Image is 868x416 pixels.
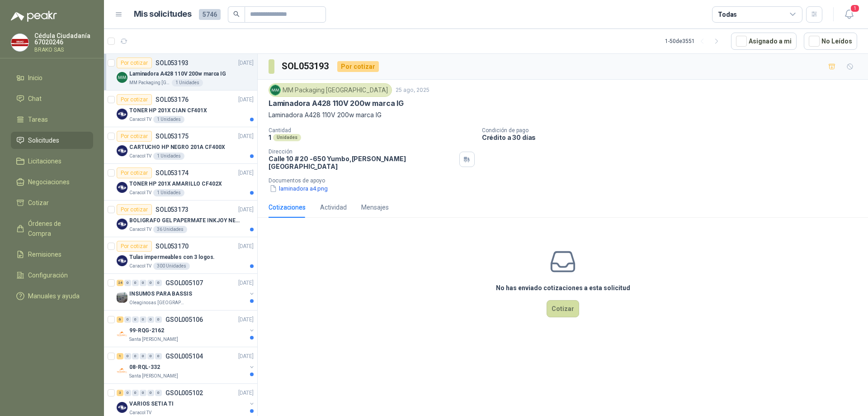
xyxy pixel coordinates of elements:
img: Company Logo [117,182,127,193]
p: Caracol TV [129,189,151,196]
p: Documentos de apoyo [269,177,864,184]
div: Por cotizar [117,57,152,68]
div: 0 [132,280,139,286]
p: Cédula Ciudadanía 67020246 [34,33,93,45]
p: Caracol TV [129,153,151,160]
div: 1 - 50 de 3551 [665,34,724,48]
a: 24 0 0 0 0 0 GSOL005107[DATE] Company LogoINSUMOS PARA BASSISOleaginosas [GEOGRAPHIC_DATA][PERSON... [117,277,255,306]
button: laminadora a4.png [269,184,329,193]
img: Company Logo [117,329,127,339]
p: TONER HP 201X CIAN CF401X [129,106,207,115]
p: [DATE] [238,352,254,361]
p: [DATE] [238,242,254,251]
span: Órdenes de Compra [28,219,85,239]
span: Solicitudes [28,135,59,145]
span: 5746 [199,9,221,20]
div: Por cotizar [117,131,152,142]
span: Manuales y ayuda [28,291,80,301]
div: 0 [155,316,162,323]
p: 1 [269,134,271,141]
span: 1 [850,4,860,13]
p: Laminadora A428 110V 200w marca IG [269,99,404,108]
div: 0 [124,316,131,323]
div: 0 [140,280,146,286]
div: 0 [124,280,131,286]
img: Company Logo [11,34,28,51]
div: 1 [117,353,123,359]
p: [DATE] [238,132,254,141]
a: 1 0 0 0 0 0 GSOL005104[DATE] Company Logo08-RQL-332Santa [PERSON_NAME] [117,351,255,380]
img: Company Logo [117,109,127,120]
span: Inicio [28,73,42,83]
p: 25 ago, 2025 [396,86,429,95]
span: Tareas [28,115,48,124]
p: SOL053173 [156,206,189,213]
div: 1 Unidades [153,153,184,160]
h1: Mis solicitudes [134,8,192,21]
p: [DATE] [238,96,254,104]
p: GSOL005102 [165,390,203,396]
a: Por cotizarSOL053170[DATE] Company LogoTulas impermeables con 3 logos.Caracol TV300 Unidades [104,237,257,274]
div: Por cotizar [117,94,152,105]
div: Por cotizar [337,61,379,72]
div: 0 [140,353,146,359]
p: [DATE] [238,316,254,324]
a: Chat [11,90,93,107]
div: Por cotizar [117,241,152,252]
div: Cotizaciones [269,202,306,212]
div: 0 [140,390,146,396]
p: Laminadora A428 110V 200w marca IG [129,70,226,78]
a: Por cotizarSOL053173[DATE] Company LogoBOLIGRAFO GEL PAPERMATE INKJOY NEGROCaracol TV36 Unidades [104,201,257,237]
button: Asignado a mi [731,33,797,50]
p: VARIOS SETIA TI [129,400,174,408]
img: Logo peakr [11,11,57,22]
span: Chat [28,94,42,104]
div: 300 Unidades [153,263,190,270]
div: Por cotizar [117,204,152,215]
p: Caracol TV [129,116,151,123]
img: Company Logo [117,72,127,83]
button: No Leídos [804,33,857,50]
span: Remisiones [28,249,61,259]
p: Calle 10 # 20 -650 Yumbo , [PERSON_NAME][GEOGRAPHIC_DATA] [269,155,456,170]
span: search [233,11,240,17]
img: Company Logo [270,85,280,95]
a: Negociaciones [11,173,93,191]
div: 1 Unidades [153,189,184,196]
p: GSOL005104 [165,353,203,359]
img: Company Logo [117,145,127,156]
p: Dirección [269,148,456,155]
span: Configuración [28,270,68,280]
a: 6 0 0 0 0 0 GSOL005106[DATE] Company Logo99-RQG-2162Santa [PERSON_NAME] [117,314,255,343]
div: 24 [117,280,123,286]
a: Por cotizarSOL053175[DATE] Company LogoCARTUCHO HP NEGRO 201A CF400XCaracol TV1 Unidades [104,127,257,164]
p: SOL053176 [156,96,189,103]
div: Unidades [273,134,301,141]
h3: No has enviado cotizaciones a esta solicitud [496,283,630,293]
div: 0 [124,390,131,396]
span: Negociaciones [28,177,70,187]
div: 0 [132,390,139,396]
span: Cotizar [28,198,49,208]
div: 0 [147,353,154,359]
div: 0 [147,390,154,396]
p: SOL053175 [156,133,189,139]
a: Inicio [11,69,93,86]
p: [DATE] [238,169,254,177]
img: Company Logo [117,292,127,303]
div: 0 [124,353,131,359]
a: Configuración [11,267,93,284]
p: 08-RQL-332 [129,363,160,372]
div: 0 [147,316,154,323]
p: TONER HP 201X AMARILLO CF402X [129,180,222,188]
img: Company Logo [117,365,127,376]
a: Cotizar [11,194,93,211]
p: INSUMOS PARA BASSIS [129,290,192,298]
p: Santa [PERSON_NAME] [129,373,178,380]
p: MM Packaging [GEOGRAPHIC_DATA] [129,79,170,86]
p: Condición de pago [482,127,864,134]
p: GSOL005107 [165,280,203,286]
a: Tareas [11,111,93,128]
a: Por cotizarSOL053176[DATE] Company LogoTONER HP 201X CIAN CF401XCaracol TV1 Unidades [104,91,257,127]
a: Órdenes de Compra [11,215,93,242]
